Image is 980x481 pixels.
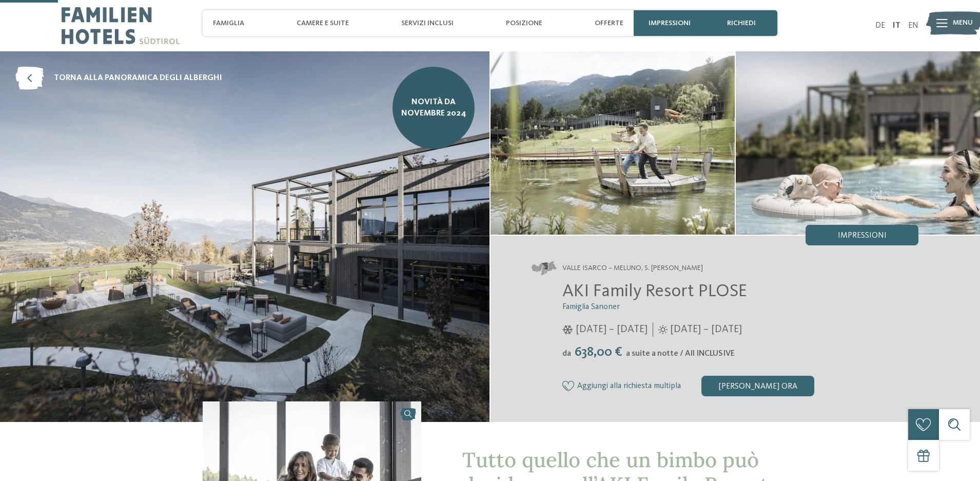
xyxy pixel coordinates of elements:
span: NOVITÀ da novembre 2024 [400,97,467,120]
span: Aggiungi alla richiesta multipla [577,382,681,391]
span: [DATE] – [DATE] [576,322,648,337]
span: a suite a notte / All INCLUSIVE [626,350,735,358]
a: EN [908,22,918,30]
span: Famiglia Sanoner [562,303,620,311]
span: Menu [953,18,973,28]
span: 638,00 € [572,345,625,359]
i: Orari d'apertura inverno [562,325,573,334]
span: AKI Family Resort PLOSE [562,282,747,300]
span: Valle Isarco – Meluno, S. [PERSON_NAME] [562,263,703,274]
a: IT [893,22,900,30]
span: da [562,350,571,358]
img: AKI: tutto quello che un bimbo può desiderare [736,51,980,235]
a: torna alla panoramica degli alberghi [15,67,222,90]
i: Orari d'apertura estate [658,325,668,334]
img: AKI: tutto quello che un bimbo può desiderare [491,51,735,235]
span: [DATE] – [DATE] [670,322,742,337]
span: Impressioni [838,232,887,240]
a: DE [875,22,885,30]
div: [PERSON_NAME] ora [701,376,814,396]
span: torna alla panoramica degli alberghi [54,72,222,84]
